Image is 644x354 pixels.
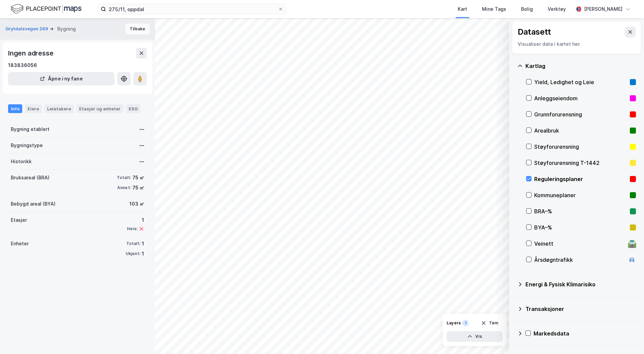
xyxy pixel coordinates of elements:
button: Åpne i ny fane [8,72,115,85]
input: Søk på adresse, matrikkel, gårdeiere, leietakere eller personer [106,4,278,14]
div: Layers [447,320,461,326]
div: Verktøy [548,5,566,13]
div: Reguleringsplaner [534,175,627,183]
div: Etasjer [11,216,27,224]
div: Veinett [534,240,625,248]
div: 1 [142,250,144,258]
div: Totalt: [126,241,140,246]
div: Heis: [127,226,137,232]
div: BRA–% [534,207,627,215]
div: Kommuneplaner [534,191,627,199]
div: Årsdøgntrafikk [534,256,625,264]
div: Ukjent: [126,251,140,256]
div: Transaksjoner [525,305,636,313]
div: 75 ㎡ [132,184,144,192]
img: logo.f888ab2527a4732fd821a326f86c7f29.svg [11,3,82,15]
div: Annet: [117,185,131,190]
button: Tilbake [125,24,150,34]
div: Yield, Ledighet og Leie [534,78,627,86]
div: BYA–% [534,223,627,232]
div: — [139,157,144,166]
div: 1 [127,216,144,224]
div: Arealbruk [534,127,627,135]
div: Bygning etablert [11,125,50,133]
div: Bygning [57,25,76,33]
div: Ingen adresse [8,48,55,59]
div: Totalt: [117,175,131,180]
div: — [139,125,144,133]
div: 75 ㎡ [132,174,144,182]
div: Info [8,104,22,113]
div: Enheter [11,240,29,248]
div: Grunnforurensning [534,110,627,118]
div: Leietakere [44,104,74,113]
div: Støyforurensning T-1442 [534,159,627,167]
button: Tøm [477,318,503,328]
div: Anleggseiendom [534,94,627,102]
div: Etasjer og enheter [79,106,121,112]
div: — [139,141,144,149]
div: ESG [126,104,140,113]
div: 1 [462,320,469,326]
div: 🛣️ [627,239,637,248]
div: Eiere [25,104,42,113]
button: Grytdalsvegen 269 [5,26,50,32]
div: Energi & Fysisk Klimarisiko [525,280,636,288]
div: Visualiser data i kartet her. [518,40,636,48]
div: Datasett [518,27,551,37]
div: 1 [142,240,144,248]
div: Mine Tags [482,5,506,13]
div: Historikk [11,157,32,166]
div: Kart [458,5,467,13]
iframe: Chat Widget [610,322,644,354]
div: Bygningstype [11,141,43,149]
div: 103 ㎡ [129,200,144,208]
div: Kartlag [525,62,636,70]
div: [PERSON_NAME] [584,5,622,13]
div: Støyforurensning [534,143,627,151]
div: Markedsdata [534,329,636,338]
div: Bruksareal (BRA) [11,174,50,182]
div: Kontrollprogram for chat [610,322,644,354]
div: Bebygd areal (BYA) [11,200,56,208]
button: Vis [447,331,503,342]
div: Bolig [521,5,533,13]
div: 183836056 [8,61,37,69]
